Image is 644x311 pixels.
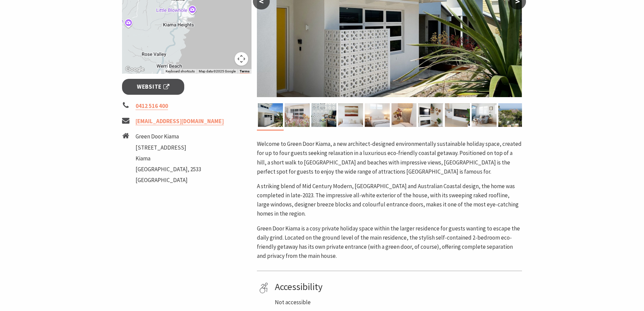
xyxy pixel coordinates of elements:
a: Terms (opens in new tab) [240,69,249,73]
a: 0412 516 400 [136,102,168,110]
li: [STREET_ADDRESS] [136,143,201,152]
li: [GEOGRAPHIC_DATA], 2533 [136,165,201,174]
span: Map data ©2025 Google [199,69,236,73]
li: Green Door Kiama [136,132,201,141]
img: Google [124,65,146,74]
p: Green Door Kiama is a cosy private holiday space within the larger residence for guests wanting t... [257,224,522,261]
a: [EMAIL_ADDRESS][DOMAIN_NAME] [136,117,224,125]
li: [GEOGRAPHIC_DATA] [136,176,201,185]
h4: Accessibility [275,281,520,293]
button: Keyboard shortcuts [166,69,195,74]
span: Website [137,82,169,91]
a: Website [122,79,185,95]
p: Not accessible [275,298,520,307]
button: Map camera controls [235,52,248,66]
p: Welcome to Green Door Kiama, a new architect-designed environmentally sustainable holiday space, ... [257,139,522,176]
li: Kiama [136,154,201,163]
p: A striking blend of Mid Century Modern, [GEOGRAPHIC_DATA] and Australian Coastal design, the home... [257,182,522,219]
a: Open this area in Google Maps (opens a new window) [124,65,146,74]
